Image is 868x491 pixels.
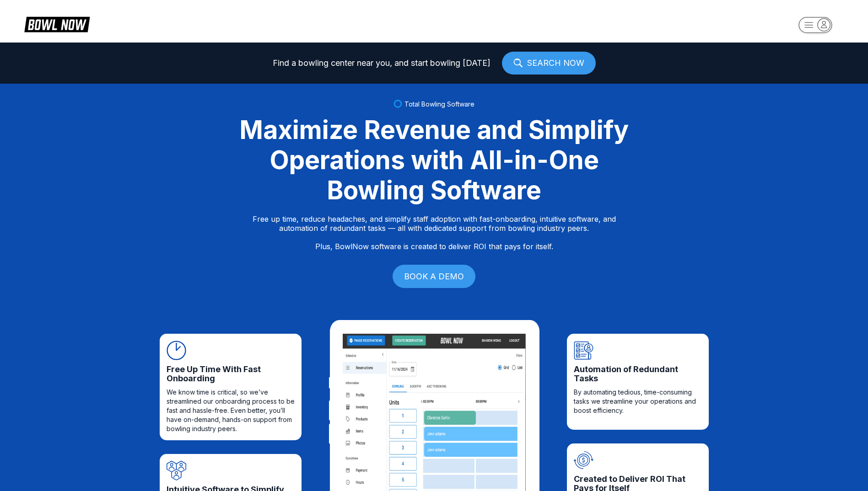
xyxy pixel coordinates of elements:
span: By automating tedious, time-consuming tasks we streamline your operations and boost efficiency. [574,388,702,415]
div: Maximize Revenue and Simplify Operations with All-in-One Bowling Software [228,115,640,205]
span: We know time is critical, so we’ve streamlined our onboarding process to be fast and hassle-free.... [167,388,295,433]
span: Total Bowling Software [404,100,474,108]
p: Free up time, reduce headaches, and simplify staff adoption with fast-onboarding, intuitive softw... [253,214,616,251]
span: Free Up Time With Fast Onboarding [167,365,295,383]
a: BOOK A DEMO [393,265,475,288]
span: Find a bowling center near you, and start bowling [DATE] [273,59,491,68]
span: Automation of Redundant Tasks [574,365,702,383]
a: SEARCH NOW [502,52,596,75]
